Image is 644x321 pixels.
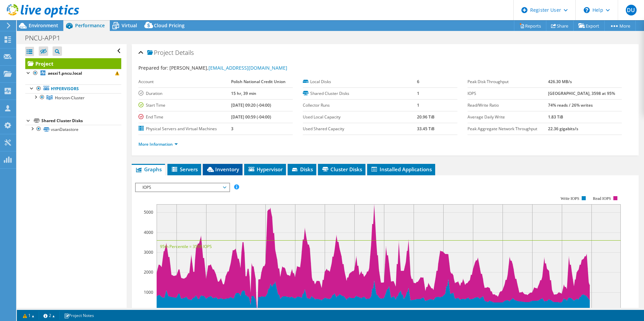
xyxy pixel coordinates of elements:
[206,166,239,173] span: Inventory
[122,22,137,29] span: Virtual
[138,114,231,120] label: End Time
[29,22,58,29] span: Environment
[48,70,82,76] b: aesxi1.pncu.local
[417,114,434,120] b: 20.96 TiB
[417,91,419,96] b: 1
[303,78,417,85] label: Local Disks
[138,141,178,147] a: More Information
[303,102,417,109] label: Collector Runs
[25,69,121,78] a: aesxi1.pncu.local
[604,21,636,31] a: More
[138,126,231,132] label: Physical Servers and Virtual Machines
[417,79,419,84] b: 6
[573,21,605,31] a: Export
[135,166,162,173] span: Graphs
[75,22,105,29] span: Performance
[25,58,121,69] a: Project
[468,90,548,97] label: IOPS
[208,65,287,71] a: [EMAIL_ADDRESS][DOMAIN_NAME]
[514,21,546,31] a: Reports
[138,90,231,97] label: Duration
[231,114,271,120] b: [DATE] 00:59 (-04:00)
[593,196,611,201] text: Read IOPS
[25,125,121,134] a: vsanDatastore
[139,183,226,191] span: IOPS
[548,79,572,84] b: 426.30 MB/s
[584,7,590,13] svg: \n
[138,78,231,85] label: Account
[169,65,287,71] span: [PERSON_NAME],
[147,49,173,56] span: Project
[160,244,212,249] text: 95th Percentile = 3598 IOPS
[18,311,39,320] a: 1
[138,65,168,71] label: Prepared for:
[371,166,432,173] span: Installed Applications
[548,114,563,120] b: 1.83 TiB
[291,166,313,173] span: Disks
[22,34,71,42] h1: PNCU-APP1
[231,102,271,108] b: [DATE] 09:20 (-04:00)
[138,102,231,109] label: Start Time
[144,249,153,255] text: 3000
[560,196,579,201] text: Write IOPS
[144,269,153,275] text: 2000
[231,91,256,96] b: 15 hr, 39 min
[417,126,434,132] b: 33.45 TiB
[231,126,233,132] b: 3
[39,311,60,320] a: 2
[231,79,286,84] b: Polish National Credit Union
[548,102,593,108] b: 74% reads / 26% writes
[548,91,615,96] b: [GEOGRAPHIC_DATA], 3598 at 95%
[248,166,283,173] span: Hypervisor
[417,102,419,108] b: 1
[175,48,194,57] span: Details
[548,126,578,132] b: 22.36 gigabits/s
[144,289,153,295] text: 1000
[144,209,153,215] text: 5000
[55,95,85,101] span: Horizon-Cluster
[144,229,153,235] text: 4000
[468,114,548,120] label: Average Daily Write
[303,126,417,132] label: Used Shared Capacity
[171,166,198,173] span: Servers
[468,126,548,132] label: Peak Aggregate Network Throughput
[468,78,548,85] label: Peak Disk Throughput
[321,166,362,173] span: Cluster Disks
[303,90,417,97] label: Shared Cluster Disks
[25,84,121,93] a: Hypervisors
[468,102,548,109] label: Read/Write Ratio
[59,311,99,320] a: Project Notes
[303,114,417,120] label: Used Local Capacity
[154,22,185,29] span: Cloud Pricing
[41,117,121,125] div: Shared Cluster Disks
[25,93,121,102] a: Horizon-Cluster
[546,21,574,31] a: Share
[626,5,637,15] span: DU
